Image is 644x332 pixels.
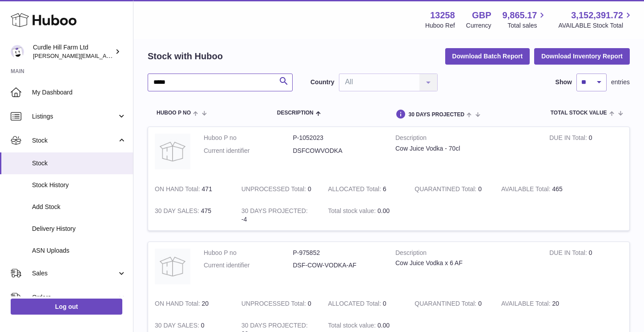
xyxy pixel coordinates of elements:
td: 6 [322,178,408,200]
strong: 30 DAYS PROJECTED [241,207,308,217]
td: 0 [543,127,629,178]
strong: Total stock value [328,322,378,331]
strong: GBP [472,9,491,21]
dd: P-975852 [293,249,382,257]
span: ASN Uploads [32,246,126,255]
strong: Description [395,249,536,259]
dt: Huboo P no [204,249,293,257]
span: 0.00 [378,207,390,214]
strong: DUE IN Total [549,134,588,143]
button: Download Inventory Report [534,48,630,64]
label: Show [555,78,572,86]
dt: Huboo P no [204,134,293,142]
strong: QUARANTINED Total [415,185,478,195]
strong: Total stock value [328,207,378,217]
td: 20 [495,293,581,315]
span: 3,152,391.72 [571,9,623,21]
label: Country [310,78,334,86]
dd: DSFCOWVODKA [293,147,382,155]
span: Delivery History [32,225,126,233]
div: Cow Juice Vodka - 70cl [395,144,536,153]
span: Stock History [32,181,126,189]
h2: Stock with Huboo [148,50,223,62]
span: My Dashboard [32,88,126,97]
span: Add Stock [32,203,126,211]
a: 3,152,391.72 AVAILABLE Stock Total [558,9,633,30]
span: [PERSON_NAME][EMAIL_ADDRESS][DOMAIN_NAME] [33,52,178,59]
dt: Current identifier [204,261,293,270]
dd: P-1052023 [293,134,382,142]
span: 0.00 [378,322,390,329]
div: Cow Juice Vodka x 6 AF [395,259,536,267]
dd: DSF-COW-VODKA-AF [293,261,382,270]
span: Total sales [507,21,547,30]
span: 0 [478,300,482,307]
button: Download Batch Report [445,48,530,64]
span: Description [277,110,314,116]
div: Currency [466,21,491,30]
strong: AVAILABLE Total [501,300,552,309]
td: 20 [148,293,235,315]
span: Stock [32,159,126,168]
strong: 13258 [430,9,455,21]
a: Log out [11,299,122,315]
td: 471 [148,178,235,200]
div: Huboo Ref [425,21,455,30]
img: product image [155,249,190,284]
td: 0 [543,242,629,293]
span: Huboo P no [157,110,191,116]
strong: ALLOCATED Total [328,300,383,309]
span: 9,865.17 [503,9,537,21]
span: Listings [32,112,117,121]
td: 0 [235,293,322,315]
strong: ALLOCATED Total [328,185,383,195]
strong: ON HAND Total [155,300,202,309]
td: 0 [322,293,408,315]
strong: UNPROCESSED Total [241,300,308,309]
div: Curdle Hill Farm Ltd [33,43,113,60]
td: 0 [235,178,322,200]
a: 9,865.17 Total sales [503,9,547,30]
strong: DUE IN Total [549,249,588,258]
td: 475 [148,200,235,230]
span: 0 [478,185,482,193]
span: entries [611,78,630,86]
strong: UNPROCESSED Total [241,185,308,195]
strong: QUARANTINED Total [415,300,478,309]
strong: Description [395,134,536,144]
span: 30 DAYS PROJECTED [408,112,464,118]
span: Total stock value [551,110,607,116]
span: Stock [32,136,117,145]
img: product image [155,134,190,169]
strong: ON HAND Total [155,185,202,195]
strong: 30 DAY SALES [155,207,201,217]
strong: AVAILABLE Total [501,185,552,195]
td: -4 [235,200,322,230]
strong: 30 DAYS PROJECTED [241,322,308,331]
span: Sales [32,269,117,278]
span: Orders [32,293,117,302]
img: james@diddlysquatfarmshop.com [11,45,24,58]
td: 465 [495,178,581,200]
dt: Current identifier [204,147,293,155]
span: AVAILABLE Stock Total [558,21,633,30]
strong: 30 DAY SALES [155,322,201,331]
